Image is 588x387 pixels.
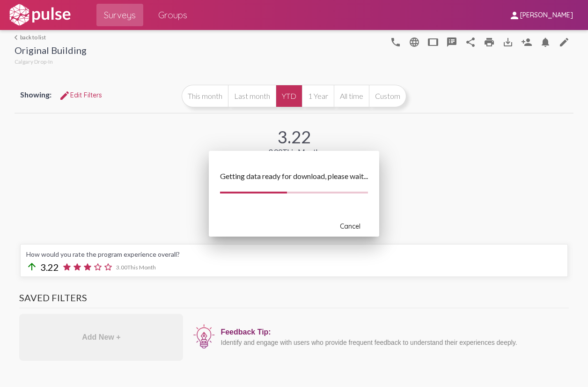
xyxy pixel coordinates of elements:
[427,37,439,48] mat-icon: tablet
[220,171,368,180] div: Getting data ready for download, please wait...
[228,85,276,107] button: Last month
[302,85,334,107] button: 1 Year
[15,35,20,40] mat-icon: arrow_back_ios
[104,7,136,23] span: Surveys
[465,37,476,48] mat-icon: Share
[390,37,401,48] mat-icon: language
[340,222,360,231] span: Cancel
[158,7,187,23] span: Groups
[282,147,320,156] span: This Month
[26,261,37,272] mat-icon: arrow_upward
[116,264,156,271] span: 3.00
[19,292,568,308] h3: Saved Filters
[276,85,302,107] button: YTD
[268,147,320,156] div: 3.00
[40,261,59,273] span: 3.22
[559,37,570,48] mat-icon: edit
[127,264,156,271] span: This Month
[540,37,551,48] mat-icon: Bell
[20,90,51,99] span: Showing:
[220,339,564,346] div: Identify and engage with users who provide frequent feedback to understand their experiences deeply.
[484,37,495,48] mat-icon: print
[369,85,406,107] button: Custom
[192,323,216,350] img: icon12.png
[15,34,87,41] a: back to list
[409,37,420,48] mat-icon: language
[334,85,369,107] button: All time
[332,218,368,235] button: Cancel
[19,314,183,361] div: Add New +
[15,58,53,65] span: Calgary Drop-In
[446,37,457,48] mat-icon: speaker_notes
[220,328,564,336] div: Feedback Tip:
[182,85,228,107] button: This month
[520,11,573,20] span: [PERSON_NAME]
[521,37,532,48] mat-icon: Person
[278,127,311,147] div: 3.22
[15,45,87,58] div: Original Building
[26,250,561,258] div: How would you rate the program experience overall?
[7,3,72,27] img: white-logo.svg
[59,90,70,101] mat-icon: Edit Filters
[509,10,520,21] mat-icon: person
[59,91,102,99] span: Edit Filters
[502,37,514,48] mat-icon: Download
